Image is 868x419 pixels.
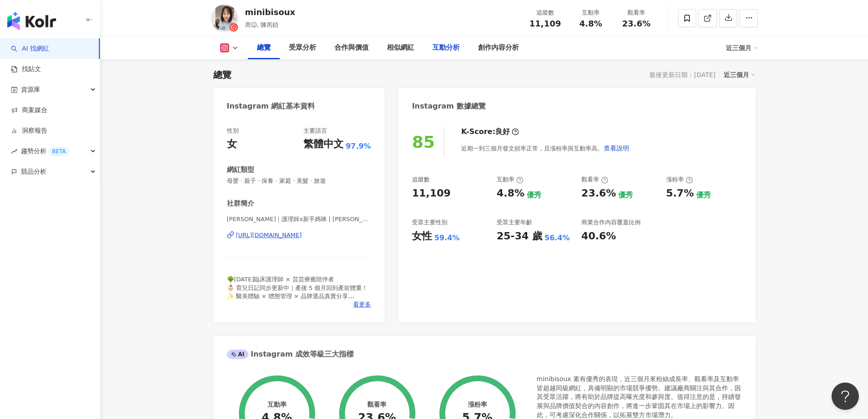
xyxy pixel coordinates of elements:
[211,5,238,32] img: KOL Avatar
[227,350,249,359] div: AI
[461,139,630,157] div: 近期一到三個月發文頻率正常，且漲粉率與互動率高。
[497,186,524,201] div: 4.8%
[11,65,41,74] a: 找貼文
[666,186,694,201] div: 5.7%
[580,19,602,28] span: 4.8%
[11,44,49,53] a: searchAI 找網紅
[544,233,570,243] div: 56.4%
[527,190,541,200] div: 優秀
[227,276,370,324] span: 🌳[DATE]臨床護理師 × 芸芸療癒陪伴者 👶🏻 育兒日記同步更新中｜產後 5 個月回到產前體重！ ✨ 醫美體驗 × 體態管理 × 品牌選品真實分享 🍰 #豬芮美食地圖｜媽咪也要吃飽飽 📩 私...
[387,42,414,53] div: 相似網紅
[461,127,519,137] div: K-Score :
[227,349,354,359] div: Instagram 成效等級三大指標
[367,401,386,408] div: 觀看率
[267,401,287,408] div: 互動率
[649,71,715,78] div: 最後更新日期：[DATE]
[257,42,271,53] div: 總覽
[696,190,711,200] div: 優秀
[236,231,302,239] div: [URL][DOMAIN_NAME]
[724,69,755,81] div: 近三個月
[21,141,69,161] span: 趨勢分析
[528,8,563,17] div: 追蹤數
[11,106,47,115] a: 商案媒合
[334,42,369,53] div: 合作與價值
[48,147,69,156] div: BETA
[497,176,524,184] div: 互動率
[618,190,633,200] div: 優秀
[21,79,40,100] span: 資源庫
[227,231,371,239] a: [URL][DOMAIN_NAME]
[666,176,693,184] div: 漲粉率
[227,177,371,185] span: 母嬰 · 親子 · 保養 · 家庭 · 美髮 · 旅遊
[412,186,451,201] div: 11,109
[412,133,435,151] div: 85
[353,300,371,309] span: 看更多
[245,6,295,18] div: minibisoux
[478,42,519,53] div: 創作內容分析
[289,42,316,53] div: 受眾分析
[412,101,486,111] div: Instagram 數據總覽
[213,68,231,81] div: 總覽
[529,19,561,28] span: 11,109
[497,218,532,227] div: 受眾主要年齡
[227,165,254,175] div: 網紅類型
[227,101,315,111] div: Instagram 網紅基本資料
[7,12,56,30] img: logo
[11,148,17,155] span: rise
[303,137,344,151] div: 繁體中文
[581,176,608,184] div: 觀看率
[581,186,616,201] div: 23.6%
[245,21,279,28] span: 芮☺︎︎, 陳芮鋙
[726,41,758,55] div: 近三個月
[604,145,629,152] span: 查看說明
[495,127,510,137] div: 良好
[303,127,327,135] div: 主要語言
[227,127,239,135] div: 性別
[21,161,46,182] span: 競品分析
[412,176,430,184] div: 追蹤數
[574,8,608,17] div: 互動率
[432,42,460,53] div: 互動分析
[622,19,650,28] span: 23.6%
[581,229,616,243] div: 40.6%
[619,8,654,17] div: 觀看率
[227,137,237,151] div: 女
[11,126,47,135] a: 洞察報告
[468,401,487,408] div: 漲粉率
[227,215,371,223] span: [PERSON_NAME]｜護理師x新手媽咪 | [PERSON_NAME]
[832,383,859,410] iframe: Help Scout Beacon - Open
[412,218,447,227] div: 受眾主要性別
[434,233,460,243] div: 59.4%
[227,199,254,208] div: 社群簡介
[346,141,371,151] span: 97.9%
[412,229,432,243] div: 女性
[603,139,630,157] button: 查看說明
[581,218,641,227] div: 商業合作內容覆蓋比例
[497,229,542,243] div: 25-34 歲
